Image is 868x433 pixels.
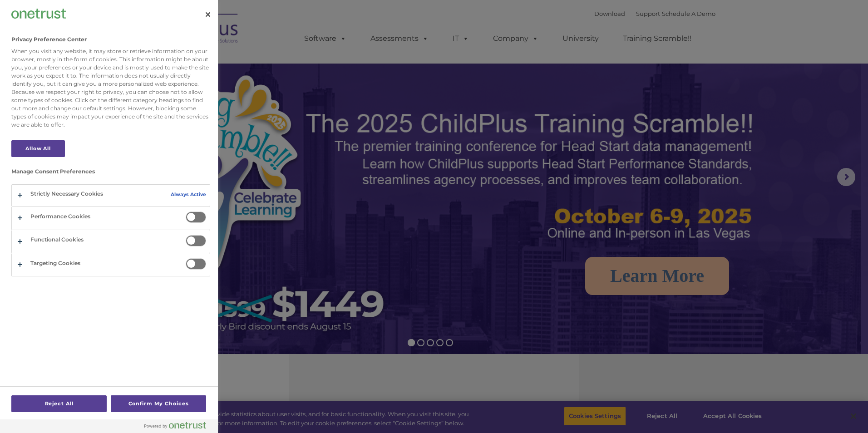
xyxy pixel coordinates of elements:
img: Powered by OneTrust Opens in a new Tab [144,422,206,429]
button: Close [198,5,218,25]
span: Phone number [126,97,165,104]
button: Reject All [11,395,107,412]
div: Company Logo [11,5,66,23]
h2: Privacy Preference Center [11,36,87,43]
span: Last name [126,60,154,67]
button: Allow All [11,140,65,157]
button: Confirm My Choices [111,395,206,412]
img: Company Logo [11,9,66,18]
div: When you visit any website, it may store or retrieve information on your browser, mostly in the f... [11,47,210,129]
h3: Manage Consent Preferences [11,168,210,179]
a: Powered by OneTrust Opens in a new Tab [144,422,213,433]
